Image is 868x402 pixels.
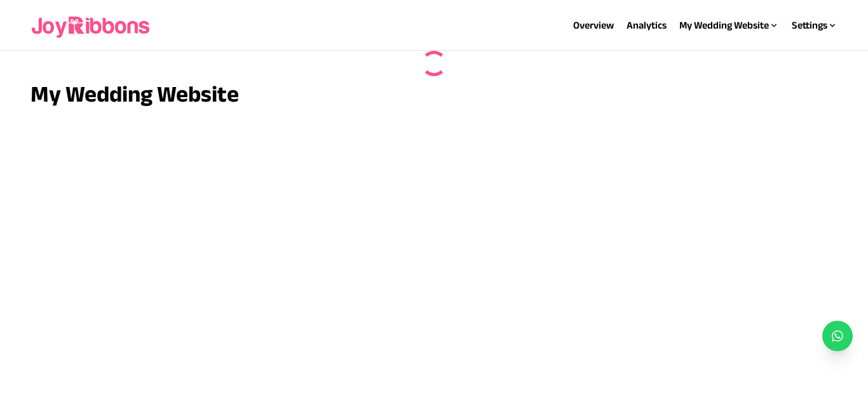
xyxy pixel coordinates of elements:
img: joyribbons [31,5,153,46]
a: Overview [573,20,614,30]
a: Analytics [627,20,667,30]
div: My Wedding Website [679,18,779,33]
div: Settings [792,18,837,33]
h3: My Wedding Website [31,81,837,107]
